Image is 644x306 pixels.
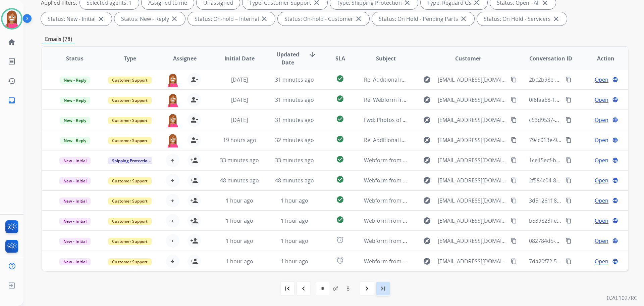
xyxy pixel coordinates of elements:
mat-icon: explore [423,176,431,184]
mat-icon: content_copy [566,77,572,83]
mat-icon: language [612,238,618,244]
img: agent-avatar [166,113,179,127]
span: Customer Support [108,198,152,205]
span: SLA [335,54,345,62]
span: 0f8faa68-1cbe-443c-9322-a9c7f3341c99 [529,96,627,103]
mat-icon: close [260,15,268,23]
mat-icon: language [612,157,618,163]
mat-icon: content_copy [511,137,517,143]
mat-icon: check_circle [336,135,344,143]
span: 1 hour ago [281,258,308,265]
span: + [171,176,174,184]
img: agent-avatar [166,133,179,147]
mat-icon: close [355,15,363,23]
mat-icon: content_copy [511,238,517,244]
mat-icon: language [612,117,618,123]
span: 33 minutes ago [220,157,259,164]
span: + [171,237,174,245]
span: Status [66,54,84,62]
mat-icon: person_add [190,156,198,164]
mat-icon: close [460,15,468,23]
mat-icon: content_copy [566,258,572,264]
mat-icon: content_copy [511,97,517,103]
mat-icon: content_copy [511,77,517,83]
span: [EMAIL_ADDRESS][DOMAIN_NAME] [438,136,507,144]
div: Status: On-hold - Customer [278,12,369,26]
mat-icon: history [8,77,16,85]
span: Customer Support [108,97,152,104]
div: Status: New - Initial [41,12,112,26]
span: Updated Date [273,50,303,67]
span: Customer Support [108,218,152,225]
span: 1 hour ago [226,237,253,245]
span: Open [595,96,608,104]
span: New - Reply [60,137,90,144]
mat-icon: check_circle [336,75,344,83]
mat-icon: explore [423,217,431,225]
th: Action [573,47,628,70]
span: Open [595,257,608,265]
span: Webform from [EMAIL_ADDRESS][DOMAIN_NAME] on [DATE] [364,157,516,164]
mat-icon: first_page [283,285,291,293]
span: 31 minutes ago [275,96,314,103]
span: 2f584c04-8247-4c38-bd5b-e33ae70ee76c [529,177,631,184]
mat-icon: content_copy [566,218,572,224]
mat-icon: check_circle [336,95,344,103]
span: 32 minutes ago [275,136,314,144]
mat-icon: content_copy [511,218,517,224]
span: Open [595,76,608,84]
button: + [166,154,179,167]
mat-icon: language [612,258,618,264]
mat-icon: content_copy [566,157,572,163]
span: [DATE] [231,116,248,124]
mat-icon: close [552,15,560,23]
mat-icon: person_remove [190,116,198,124]
mat-icon: person_add [190,176,198,184]
mat-icon: list_alt [8,57,16,65]
mat-icon: content_copy [511,258,517,264]
span: New - Initial [59,198,91,205]
mat-icon: content_copy [511,198,517,204]
mat-icon: check_circle [336,115,344,123]
mat-icon: home [8,38,16,46]
span: Webform from [EMAIL_ADDRESS][DOMAIN_NAME] on [DATE] [364,258,516,265]
span: 7da20f72-5b52-4689-af78-79cf1534ba9e [529,258,629,265]
div: Status: On Hold - Servicers [477,12,567,26]
span: 1ce15ecf-b9e3-47ab-add8-dd73949abfa7 [529,157,631,164]
button: + [166,255,179,268]
span: [DATE] [231,96,248,103]
span: + [171,257,174,265]
mat-icon: explore [423,96,431,104]
mat-icon: explore [423,156,431,164]
span: Open [595,196,608,205]
img: agent-avatar [166,73,179,87]
span: Customer Support [108,177,152,184]
mat-icon: person_remove [190,136,198,144]
button: + [166,214,179,227]
mat-icon: explore [423,196,431,205]
span: [DATE] [231,76,248,83]
span: Open [595,217,608,225]
span: New - Initial [59,177,91,184]
mat-icon: navigate_next [363,285,371,293]
span: 33 minutes ago [275,157,314,164]
span: Customer Support [108,137,152,144]
mat-icon: language [612,218,618,224]
span: Webform from [EMAIL_ADDRESS][DOMAIN_NAME] on [DATE] [364,177,516,184]
span: [EMAIL_ADDRESS][DOMAIN_NAME] [438,76,507,84]
span: Customer Support [108,77,152,84]
span: c53d9537-a947-4d67-99e6-9284d82abc90 [529,116,633,124]
span: New - Reply [60,117,90,124]
span: Re: Additional information [364,76,430,83]
mat-icon: explore [423,76,431,84]
span: Type [124,54,136,62]
div: Status: On Hold - Pending Parts [372,12,474,26]
span: Initial Date [224,54,255,62]
mat-icon: explore [423,237,431,245]
span: 3d51261f-8850-496e-8357-2b5bfc2cb082 [529,197,630,204]
span: + [171,196,174,205]
mat-icon: person_add [190,217,198,225]
p: 0.20.1027RC [607,294,637,302]
mat-icon: person_add [190,237,198,245]
mat-icon: content_copy [566,238,572,244]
